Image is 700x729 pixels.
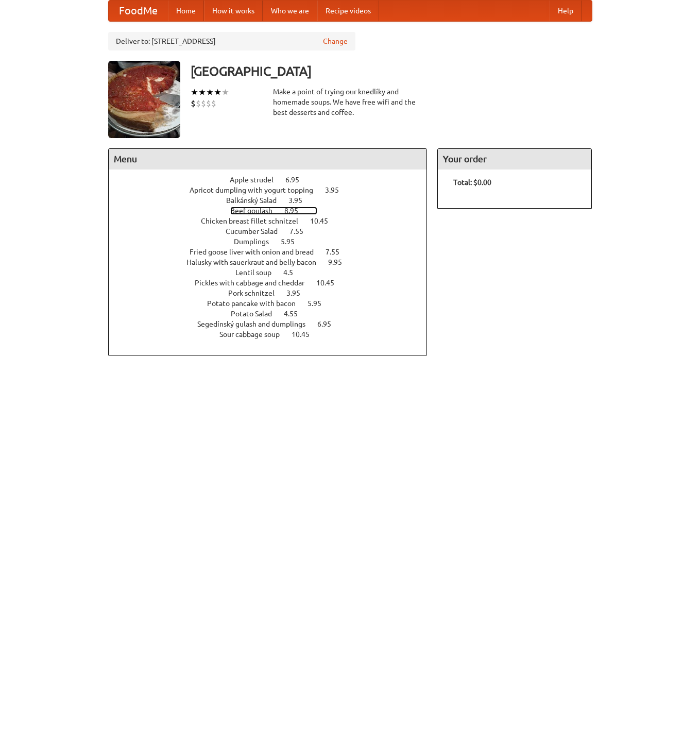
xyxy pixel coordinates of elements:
a: Sour cabbage soup 10.45 [219,330,329,338]
span: 7.55 [289,227,314,235]
a: Dumplings 5.95 [234,238,314,246]
span: 10.45 [292,330,320,338]
span: Lentil soup [235,268,282,277]
li: $ [206,98,211,109]
span: Apple strudel [230,176,284,184]
a: Help [550,1,582,21]
a: FoodMe [109,1,168,21]
span: 5.95 [281,238,305,246]
h4: Your order [438,149,591,169]
li: ★ [191,87,198,98]
img: angular.jpg [108,61,180,138]
a: Home [168,1,204,21]
span: 3.95 [288,196,313,205]
span: 3.95 [286,289,311,297]
span: Balkánský Salad [226,196,287,205]
a: Potato Salad 4.55 [231,310,317,318]
span: Fried goose liver with onion and bread [190,248,324,256]
a: Recipe videos [317,1,379,21]
span: 4.5 [283,268,303,277]
li: $ [201,98,206,109]
div: Make a point of trying our knedlíky and homemade soups. We have free wifi and the best desserts a... [273,87,428,117]
span: 7.55 [326,248,350,256]
h4: Menu [109,149,427,169]
span: Sour cabbage soup [219,330,290,338]
li: ★ [198,87,206,98]
span: 9.95 [328,258,352,266]
li: $ [211,98,216,109]
a: Apricot dumpling with yogurt topping 3.95 [190,186,358,194]
span: 3.95 [325,186,349,194]
span: Potato pancake with bacon [207,299,306,308]
a: Pickles with cabbage and cheddar 10.45 [195,279,353,287]
span: Halusky with sauerkraut and belly bacon [186,258,327,266]
a: Pork schnitzel 3.95 [228,289,319,297]
span: 6.95 [317,320,342,328]
a: How it works [204,1,263,21]
a: Cucumber Salad 7.55 [226,227,322,235]
a: Potato pancake with bacon 5.95 [207,299,340,308]
span: Pork schnitzel [228,289,285,297]
a: Chicken breast fillet schnitzel 10.45 [201,217,347,225]
span: Cucumber Salad [226,227,288,235]
a: Change [323,36,348,46]
h3: [GEOGRAPHIC_DATA] [191,61,592,81]
span: Potato Salad [231,310,282,318]
li: ★ [214,87,221,98]
a: Lentil soup 4.5 [235,268,312,277]
b: Total: $0.00 [453,178,491,187]
span: Pickles with cabbage and cheddar [195,279,315,287]
span: 4.55 [284,310,308,318]
a: Fried goose liver with onion and bread 7.55 [190,248,358,256]
a: Who we are [263,1,317,21]
a: Beef goulash 8.95 [230,207,317,215]
li: ★ [206,87,214,98]
span: 10.45 [316,279,345,287]
span: Chicken breast fillet schnitzel [201,217,309,225]
a: Apple strudel 6.95 [230,176,318,184]
li: ★ [221,87,229,98]
a: Segedínský gulash and dumplings 6.95 [197,320,350,328]
li: $ [196,98,201,109]
a: Balkánský Salad 3.95 [226,196,321,205]
span: 5.95 [308,299,332,308]
div: Deliver to: [STREET_ADDRESS] [108,32,355,50]
span: Beef goulash [230,207,283,215]
span: Apricot dumpling with yogurt topping [190,186,323,194]
span: 10.45 [310,217,338,225]
a: Halusky with sauerkraut and belly bacon 9.95 [186,258,361,266]
li: $ [191,98,196,109]
span: Dumplings [234,238,279,246]
span: 8.95 [284,207,309,215]
span: Segedínský gulash and dumplings [197,320,316,328]
span: 6.95 [285,176,310,184]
